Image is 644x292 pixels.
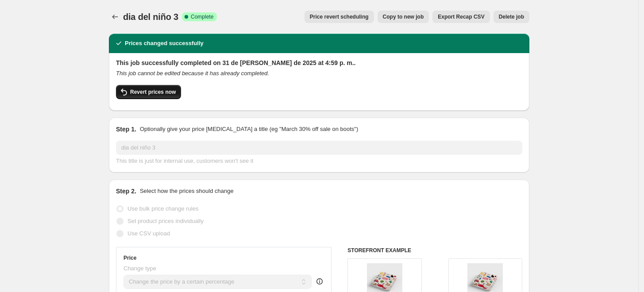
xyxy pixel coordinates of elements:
[140,187,234,196] p: Select how the prices should change
[116,187,136,196] h2: Step 2.
[383,13,424,20] span: Copy to new job
[127,230,170,237] span: Use CSV upload
[123,265,156,272] span: Change type
[315,277,324,286] div: help
[310,13,369,20] span: Price revert scheduling
[116,125,136,134] h2: Step 1.
[140,125,358,134] p: Optionally give your price [MEDICAL_DATA] a title (eg "March 30% off sale on boots")
[494,11,529,23] button: Delete job
[378,11,429,23] button: Copy to new job
[116,141,522,155] input: 30% off holiday sale
[123,254,136,261] h3: Price
[127,205,198,212] span: Use bulk price change rules
[125,39,204,48] h2: Prices changed successfully
[130,88,176,96] span: Revert prices now
[116,85,181,99] button: Revert prices now
[438,13,484,20] span: Export Recap CSV
[305,11,374,23] button: Price revert scheduling
[116,70,269,77] i: This job cannot be edited because it has already completed.
[432,11,490,23] button: Export Recap CSV
[127,218,204,224] span: Set product prices individually
[191,13,213,20] span: Complete
[499,13,524,20] span: Delete job
[123,12,178,22] span: dia del niño 3
[109,11,121,23] button: Price change jobs
[116,158,253,164] span: This title is just for internal use, customers won't see it
[116,58,522,67] h2: This job successfully completed on 31 de [PERSON_NAME] de 2025 at 4:59 p. m..
[347,247,522,254] h6: STOREFRONT EXAMPLE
